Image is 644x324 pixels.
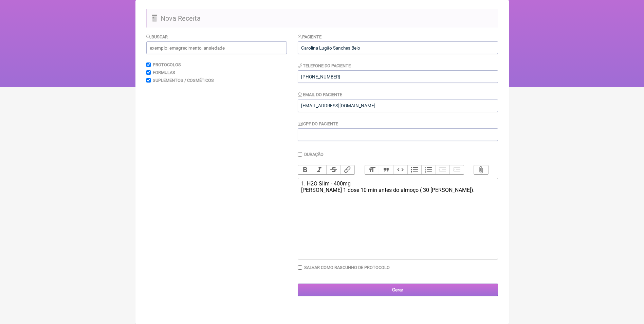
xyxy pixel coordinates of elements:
[421,165,436,174] button: Numbers
[298,63,351,68] label: Telefone do Paciente
[298,284,498,296] input: Gerar
[153,70,175,75] label: Formulas
[146,41,287,54] input: exemplo: emagrecimento, ansiedade
[407,165,422,174] button: Bullets
[393,165,407,174] button: Code
[379,165,393,174] button: Quote
[153,62,181,67] label: Protocolos
[436,165,450,174] button: Decrease Level
[474,165,488,174] button: Attach Files
[298,165,312,174] button: Bold
[312,165,326,174] button: Italic
[298,92,343,97] label: Email do Paciente
[449,165,464,174] button: Increase Level
[298,121,338,126] label: CPF do Paciente
[146,34,168,39] label: Buscar
[341,165,355,174] button: Link
[365,165,379,174] button: Heading
[153,78,214,83] label: Suplementos / Cosméticos
[304,152,324,157] label: Duração
[304,265,390,270] label: Salvar como rascunho de Protocolo
[146,9,498,28] h2: Nova Receita
[326,165,341,174] button: Strikethrough
[301,180,494,193] div: 1. H2O Slim - 400mg [PERSON_NAME] 1 dose 10 min antes do almoço ( 30 [PERSON_NAME]).
[298,34,322,39] label: Paciente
